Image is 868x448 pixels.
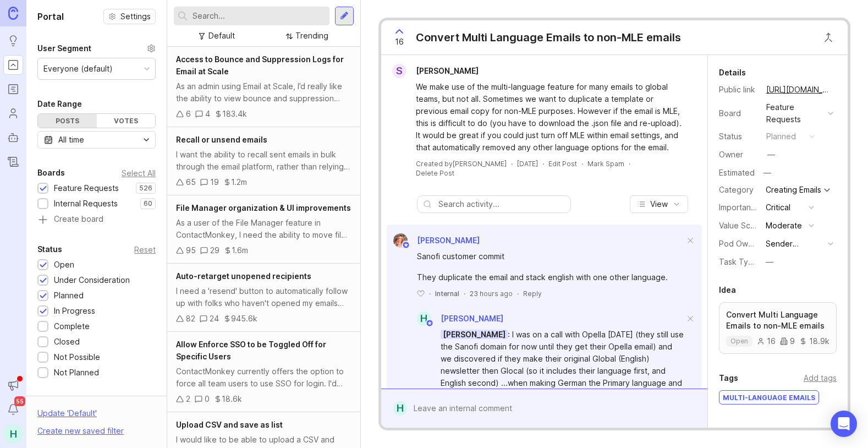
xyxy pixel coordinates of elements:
[103,9,156,24] button: Settings
[441,329,684,425] div: : I was on a call with Opella [DATE] (they still use the Sanofi domain for now until they get the...
[719,203,760,212] label: Importance
[395,36,404,48] span: 16
[719,371,738,385] div: Tags
[719,239,775,248] label: Pod Ownership
[425,319,433,327] img: member badge
[176,420,283,429] span: Upload CSV and save as list
[167,127,360,195] a: Recall or unsend emailsI want the ability to recall sent emails in bulk through the email platfor...
[54,320,90,332] div: Complete
[719,391,818,404] div: Multi-language emails
[3,128,23,147] a: Autopilot
[719,257,758,266] label: Task Type
[719,169,755,177] div: Estimated
[176,203,351,212] span: File Manager organization & UI improvements
[37,407,97,425] div: Update ' Default '
[766,220,802,232] div: Moderate
[766,186,821,194] div: Creating Emails
[210,244,219,256] div: 29
[416,159,507,168] div: Created by [PERSON_NAME]
[416,30,681,45] div: Convert Multi Language Emails to non-MLE emails
[193,10,325,22] input: Search...
[97,114,156,128] div: Votes
[3,400,23,419] button: Notifications
[470,289,513,298] span: 23 hours ago
[587,159,624,168] button: Mark Spam
[122,170,156,176] div: Select All
[630,195,688,213] button: View
[800,425,837,438] div: Add voter
[176,80,351,105] div: As an admin using Email at Scale, I’d really like the ability to view bounce and suppression logs...
[799,337,829,345] div: 18.9k
[719,184,757,196] div: Category
[54,351,100,363] div: Not Possible
[417,312,431,326] div: H
[38,114,97,128] div: Posts
[511,159,513,168] div: ·
[517,159,538,168] a: [DATE]
[54,367,99,379] div: Not Planned
[139,184,152,193] p: 526
[176,365,351,390] div: ContactMonkey currently offers the option to force all team users to use SSO for login. I'd like ...
[176,271,311,281] span: Auto-retarget unopened recipients
[392,64,406,78] div: S
[804,372,837,384] div: Add tags
[441,314,503,323] span: [PERSON_NAME]
[719,130,757,143] div: Status
[54,182,119,194] div: Feature Requests
[167,264,360,332] a: Auto-retarget unopened recipientsI need a 'resend' button to automatically follow up with folks w...
[719,283,736,297] div: Idea
[390,233,411,248] img: Bronwen W
[517,160,538,168] time: [DATE]
[134,247,156,253] div: Reset
[205,393,210,405] div: 0
[3,103,23,123] a: Users
[766,256,773,268] div: —
[120,11,151,22] span: Settings
[726,309,829,331] p: Convert Multi Language Emails to non-MLE emails
[37,166,65,179] div: Boards
[210,176,219,188] div: 19
[176,340,326,361] span: Allow Enforce SSO to be Toggled Off for Specific Users
[58,134,84,146] div: All time
[629,159,630,168] div: ·
[167,195,360,264] a: File Manager organization & UI improvementsAs a user of the File Manager feature in ContactMonkey...
[719,221,761,230] label: Value Scale
[186,244,196,256] div: 95
[231,176,247,188] div: 1.2m
[387,233,480,248] a: Bronwen W[PERSON_NAME]
[719,66,746,79] div: Details
[766,101,823,125] div: Feature Requests
[416,66,479,75] span: [PERSON_NAME]
[523,289,542,298] div: Reply
[3,375,23,395] button: Announcements
[730,337,748,346] p: open
[3,152,23,172] a: Changelog
[186,108,191,120] div: 6
[766,238,823,250] div: Sender Experience
[416,168,454,178] div: Delete Post
[176,54,344,76] span: Access to Bounce and Suppression Logs for Email at Scale
[54,305,95,317] div: In Progress
[548,159,577,168] div: Edit Post
[757,337,776,345] div: 16
[3,79,23,99] a: Roadmaps
[402,241,410,249] img: member badge
[37,10,64,23] h1: Portal
[719,107,757,119] div: Board
[37,425,124,437] div: Create new saved filter
[650,199,668,210] span: View
[186,313,195,325] div: 82
[417,271,684,283] div: They duplicate the email and stack english with one other language.
[719,425,755,438] div: 16 Voters
[208,30,235,42] div: Default
[581,159,583,168] div: ·
[719,149,757,161] div: Owner
[763,83,837,97] a: [URL][DOMAIN_NAME]
[3,424,23,444] button: H
[817,26,839,48] button: Close button
[205,108,210,120] div: 4
[14,396,25,406] span: 55
[54,198,118,210] div: Internal Requests
[417,236,480,245] span: [PERSON_NAME]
